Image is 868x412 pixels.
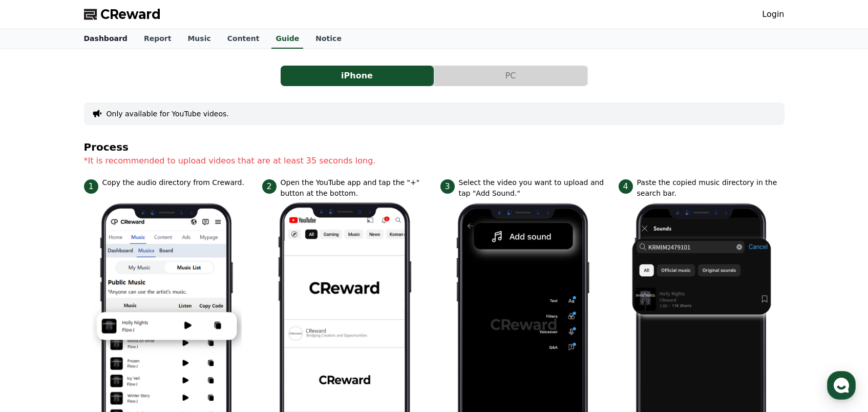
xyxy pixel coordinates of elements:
p: Select the video you want to upload and tap "Add Sound." [459,177,606,199]
a: Messages [68,325,132,351]
p: Open the YouTube app and tap the "+" button at the bottom. [281,177,428,199]
a: Guide [271,29,303,49]
button: iPhone [281,66,434,86]
a: Login [762,8,784,20]
a: Settings [132,325,197,351]
a: Report [136,29,180,49]
span: 1 [84,179,98,194]
span: Home [26,340,44,348]
span: 2 [262,179,277,194]
a: Home [3,325,68,351]
a: iPhone [281,66,434,86]
span: 4 [619,179,633,194]
button: Only available for YouTube videos. [107,109,229,119]
span: Messages [85,341,115,349]
a: Notice [307,29,350,49]
a: Dashboard [76,29,136,49]
p: *It is recommended to upload videos that are at least 35 seconds long. [84,155,785,167]
a: Content [219,29,268,49]
button: PC [434,66,587,86]
span: Settings [152,340,177,348]
a: CReward [84,6,161,23]
h4: Process [84,141,785,153]
p: Copy the audio directory from Creward. [102,177,244,188]
span: CReward [100,6,161,23]
p: Paste the copied music directory in the search bar. [637,177,785,199]
span: 3 [440,179,455,194]
a: Music [179,29,219,49]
